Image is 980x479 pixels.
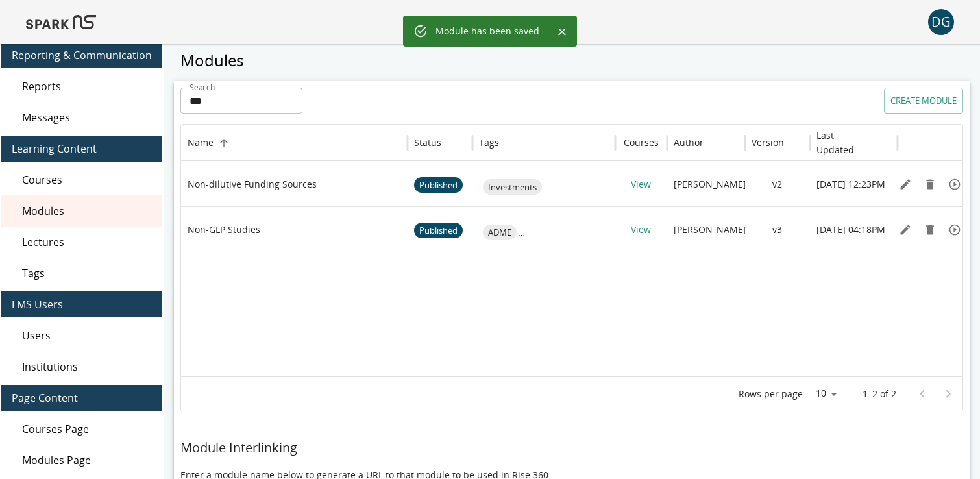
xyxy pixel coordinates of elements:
p: [PERSON_NAME] [674,223,746,236]
p: [PERSON_NAME] [674,178,746,191]
div: Lectures [1,227,162,258]
p: [DATE] 04:18PM [816,223,885,236]
svg: Remove [924,223,937,236]
button: Preview [945,220,964,239]
div: Reporting & Communication [1,42,162,68]
div: Tags [479,136,499,149]
p: Non-dilutive Funding Sources [188,178,317,191]
svg: Edit [899,178,912,191]
span: LMS Users [12,297,152,312]
div: Reports [1,71,162,102]
div: Author [674,136,704,149]
span: Published [414,208,463,253]
svg: Edit [899,223,912,236]
span: Page Content [12,390,152,406]
img: Logo of SPARK at Stanford [26,6,96,38]
button: account of current user [928,9,954,35]
div: Institutions [1,351,162,382]
button: Edit [896,175,915,194]
div: Learning Content [1,136,162,162]
span: Published [414,163,463,208]
button: Close [552,22,572,42]
span: Reporting & Communication [12,47,152,63]
p: 1–2 of 2 [863,387,896,400]
div: Courses [1,164,162,195]
div: Courses Page [1,413,162,445]
div: Users [1,320,162,351]
div: Modules [1,195,162,227]
span: Courses Page [22,421,152,437]
span: Reports [22,79,152,94]
svg: Preview [948,178,961,191]
div: LMS Users [1,291,162,317]
button: Edit [896,220,915,239]
div: Page Content [1,385,162,411]
label: Search [190,82,215,93]
p: Rows per page: [739,387,805,400]
span: Modules Page [22,452,152,468]
button: Sort [215,134,233,152]
div: Tags [1,258,162,289]
button: Remove [920,175,940,194]
div: Courses [624,136,659,149]
p: [DATE] 12:23PM [816,178,885,191]
button: Remove [920,220,940,239]
a: View [631,178,651,190]
span: Messages [22,110,152,125]
button: Sort [785,134,803,152]
button: Sort [705,134,723,152]
p: Non-GLP Studies [188,223,260,236]
div: 10 [811,384,842,403]
div: v3 [745,206,810,252]
svg: Remove [924,178,937,191]
span: Lectures [22,234,152,250]
button: Create module [884,88,963,114]
h5: Modules [174,50,970,71]
div: Name [188,136,214,149]
div: Messages [1,102,162,133]
h6: Module Interlinking [180,437,963,458]
span: Courses [22,172,152,188]
span: Modules [22,203,152,219]
button: Sort [500,134,519,152]
div: Version [752,136,784,149]
div: Status [414,136,441,149]
svg: Preview [948,223,961,236]
span: Learning Content [12,141,152,156]
button: Sort [873,134,891,152]
div: DG [928,9,954,35]
span: Institutions [22,359,152,375]
h6: Last Updated [816,129,872,157]
div: v2 [745,161,810,206]
div: Module has been saved. [435,19,542,43]
div: Modules Page [1,445,162,476]
span: Tags [22,265,152,281]
button: Sort [443,134,461,152]
a: View [631,223,651,236]
button: Preview [945,175,964,194]
span: Users [22,328,152,343]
